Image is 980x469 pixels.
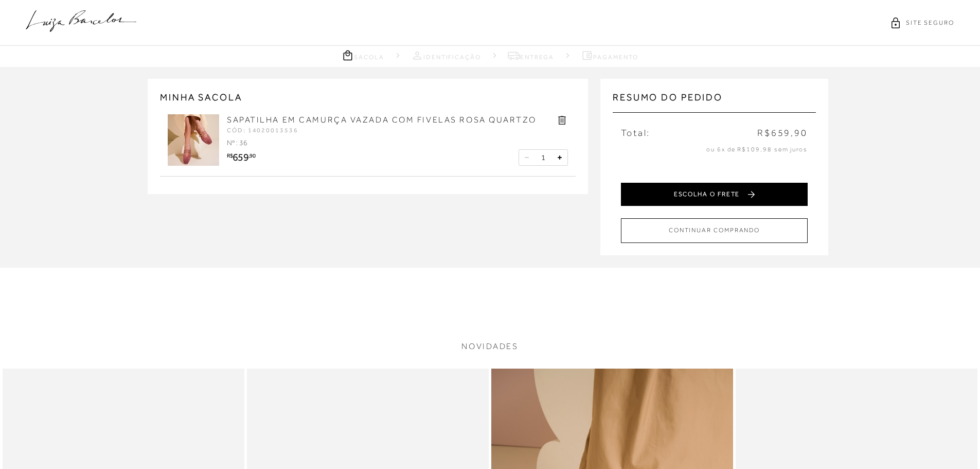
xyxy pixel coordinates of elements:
[621,218,808,242] button: CONTINUAR COMPRANDO
[168,114,219,166] img: SAPATILHA EM CAMURÇA VAZADA COM FIVELAS ROSA QUARTZO
[906,19,954,27] span: SITE SEGURO
[621,127,650,140] span: Total:
[621,183,808,206] button: ESCOLHA O FRETE
[411,49,481,62] a: Identificação
[227,115,536,125] a: SAPATILHA EM CAMURÇA VAZADA COM FIVELAS ROSA QUARTZO
[160,91,576,104] h2: MINHA SACOLA
[613,91,816,113] h3: Resumo do pedido
[508,49,554,62] a: Entrega
[227,127,298,134] span: CÓD: 14020013536
[581,49,638,62] a: Pagamento
[541,153,545,162] span: 1
[757,127,808,140] span: R$659,90
[621,145,808,154] p: ou 6x de R$109,98 sem juros
[227,138,247,147] span: Nº : 36
[342,49,384,62] a: Sacola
